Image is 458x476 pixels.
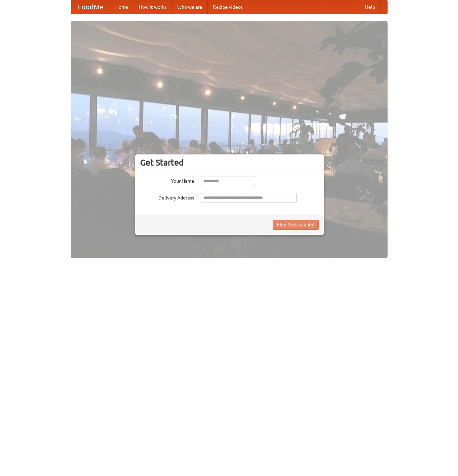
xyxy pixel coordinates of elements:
[133,0,172,14] a: How it works
[140,193,194,201] label: Delivery Address
[140,157,319,168] h3: Get Started
[273,220,319,230] button: Find Restaurants!
[172,0,208,14] a: Who we are
[208,0,248,14] a: Recipe videos
[140,176,194,184] label: Your Name
[110,0,133,14] a: Home
[71,0,110,14] a: FoodMe
[360,0,380,14] a: Help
